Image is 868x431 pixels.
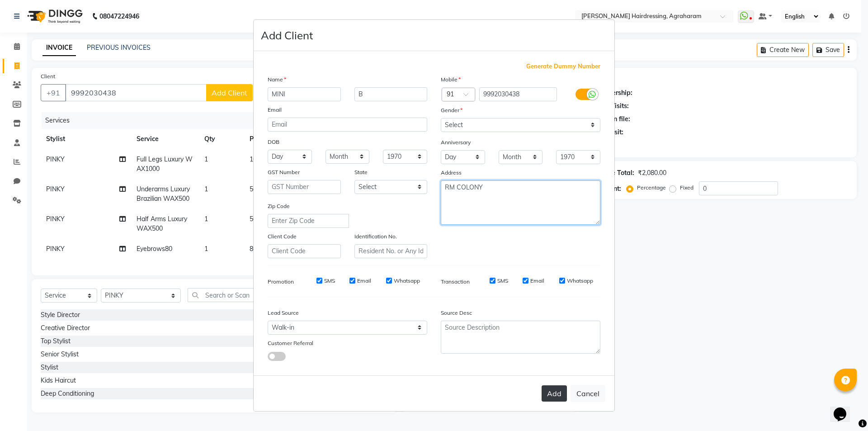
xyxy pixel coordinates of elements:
label: Promotion [268,278,294,286]
label: Transaction [441,278,470,286]
iframe: chat widget [830,395,859,422]
span: Generate Dummy Number [526,62,600,71]
label: Whatsapp [567,277,593,285]
label: Source Desc [441,309,472,317]
button: Cancel [571,385,605,402]
label: Client Code [268,232,297,241]
input: Mobile [479,87,557,101]
input: First Name [268,87,341,101]
input: GST Number [268,180,341,194]
label: Email [268,106,282,114]
input: Last Name [354,87,428,101]
input: Email [268,118,427,132]
label: DOB [268,138,279,146]
h4: Add Client [261,27,313,43]
label: Address [441,169,462,177]
input: Enter Zip Code [268,214,349,228]
label: State [354,168,368,176]
button: Add [542,385,567,402]
label: SMS [497,277,508,285]
input: Resident No. or Any Id [354,244,428,258]
label: Whatsapp [394,277,420,285]
input: Client Code [268,244,341,258]
label: Lead Source [268,309,299,317]
label: Anniversary [441,138,471,147]
label: Identification No. [354,232,397,241]
label: Email [530,277,544,285]
label: Customer Referral [268,339,313,347]
label: Name [268,76,286,84]
label: Zip Code [268,202,290,210]
label: GST Number [268,168,300,176]
label: SMS [324,277,335,285]
label: Email [357,277,371,285]
label: Mobile [441,76,461,84]
label: Gender [441,106,462,114]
